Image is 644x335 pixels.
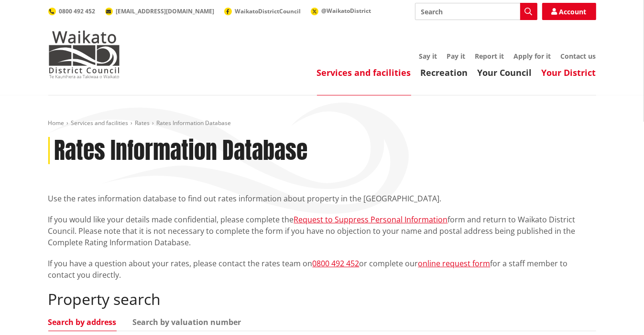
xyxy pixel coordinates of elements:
a: online request form [418,258,491,269]
span: WaikatoDistrictCouncil [235,7,301,15]
h2: Property search [48,290,596,308]
h1: Rates Information Database [55,137,308,165]
a: Services and facilities [317,67,411,78]
a: Your Council [478,67,532,78]
a: Home [48,119,65,127]
a: 0800 492 452 [313,258,360,269]
span: 0800 492 452 [59,7,96,15]
a: Search by valuation number [133,318,241,326]
a: Apply for it [514,52,551,61]
a: Account [542,3,596,20]
span: @WaikatoDistrict [322,7,371,15]
p: If you have a question about your rates, please contact the rates team on or complete our for a s... [48,258,596,281]
a: Recreation [421,67,468,78]
p: Use the rates information database to find out rates information about property in the [GEOGRAPHI... [48,193,596,204]
a: Search by address [48,318,117,326]
a: 0800 492 452 [48,7,96,15]
a: Rates [135,119,150,127]
a: Say it [419,52,437,61]
p: If you would like your details made confidential, please complete the form and return to Waikato ... [48,214,596,248]
a: Contact us [561,52,596,61]
a: @WaikatoDistrict [311,7,371,15]
nav: breadcrumb [48,119,596,127]
span: [EMAIL_ADDRESS][DOMAIN_NAME] [116,7,215,15]
iframe: Messenger Launcher [600,295,634,329]
a: WaikatoDistrictCouncil [224,7,301,15]
a: Your District [542,67,596,78]
a: Services and facilities [71,119,129,127]
img: Waikato District Council - Te Kaunihera aa Takiwaa o Waikato [48,31,120,78]
span: Rates Information Database [157,119,231,127]
a: Report it [475,52,504,61]
a: Request to Suppress Personal Information [294,214,448,225]
a: [EMAIL_ADDRESS][DOMAIN_NAME] [105,7,215,15]
input: Search input [415,3,537,20]
a: Pay it [447,52,466,61]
